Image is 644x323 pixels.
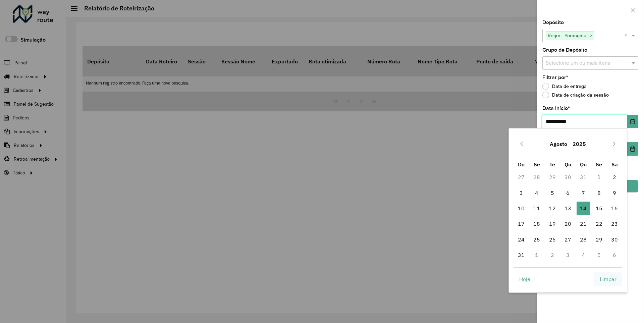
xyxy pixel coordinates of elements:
[608,170,621,184] span: 2
[592,186,606,200] span: 8
[588,32,594,40] span: ×
[600,275,616,283] span: Limpar
[549,161,555,168] span: Te
[592,217,606,230] span: 22
[515,202,528,215] span: 10
[544,247,560,263] td: 2
[608,217,621,230] span: 23
[515,217,528,230] span: 17
[609,139,620,149] button: Next Month
[591,216,607,231] td: 22
[514,232,529,247] td: 24
[529,185,544,201] td: 4
[560,169,576,185] td: 30
[576,216,591,231] td: 21
[529,247,544,263] td: 1
[607,169,622,185] td: 2
[561,202,575,215] span: 13
[542,83,587,90] label: Data de entrega
[534,161,540,168] span: Se
[607,216,622,231] td: 23
[561,186,575,200] span: 6
[514,272,536,286] button: Hoje
[546,233,559,246] span: 26
[561,233,575,246] span: 27
[514,185,529,201] td: 3
[592,170,606,184] span: 1
[560,216,576,231] td: 20
[544,216,560,231] td: 19
[519,275,530,283] span: Hoje
[530,217,543,230] span: 18
[576,185,591,201] td: 7
[530,186,543,200] span: 4
[560,185,576,201] td: 6
[546,32,588,40] span: Regra - Porangatu
[529,169,544,185] td: 28
[591,232,607,247] td: 29
[608,186,621,200] span: 9
[607,185,622,201] td: 9
[546,186,559,200] span: 5
[529,201,544,216] td: 11
[592,233,606,246] span: 29
[542,18,564,26] label: Depósito
[577,217,590,230] span: 21
[591,169,607,185] td: 1
[508,128,627,293] div: Choose Date
[607,247,622,263] td: 6
[627,115,638,128] button: Choose Date
[514,247,529,263] td: 31
[529,232,544,247] td: 25
[516,139,527,149] button: Previous Month
[515,186,528,200] span: 3
[624,32,630,40] span: Clear all
[529,216,544,231] td: 18
[580,161,587,168] span: Qu
[547,136,570,152] button: Choose Month
[591,185,607,201] td: 8
[560,232,576,247] td: 27
[577,233,590,246] span: 28
[611,161,618,168] span: Sa
[546,202,559,215] span: 12
[627,142,638,156] button: Choose Date
[560,247,576,263] td: 3
[561,217,575,230] span: 20
[514,169,529,185] td: 27
[591,247,607,263] td: 5
[560,201,576,216] td: 13
[594,272,622,286] button: Limpar
[542,46,587,54] label: Grupo de Depósito
[607,232,622,247] td: 30
[514,201,529,216] td: 10
[591,201,607,216] td: 15
[542,92,609,98] label: Data de criação da sessão
[542,104,570,112] label: Data início
[607,201,622,216] td: 16
[515,233,528,246] span: 24
[596,161,602,168] span: Se
[542,73,568,82] label: Filtrar por
[577,186,590,200] span: 7
[530,202,543,215] span: 11
[530,233,543,246] span: 25
[544,232,560,247] td: 26
[592,202,606,215] span: 15
[608,233,621,246] span: 30
[608,202,621,215] span: 16
[577,202,590,215] span: 14
[576,232,591,247] td: 28
[546,217,559,230] span: 19
[518,161,525,168] span: Do
[576,201,591,216] td: 14
[565,161,571,168] span: Qu
[514,216,529,231] td: 17
[544,169,560,185] td: 29
[576,169,591,185] td: 31
[544,201,560,216] td: 12
[515,248,528,262] span: 31
[576,247,591,263] td: 4
[570,136,589,152] button: Choose Year
[544,185,560,201] td: 5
